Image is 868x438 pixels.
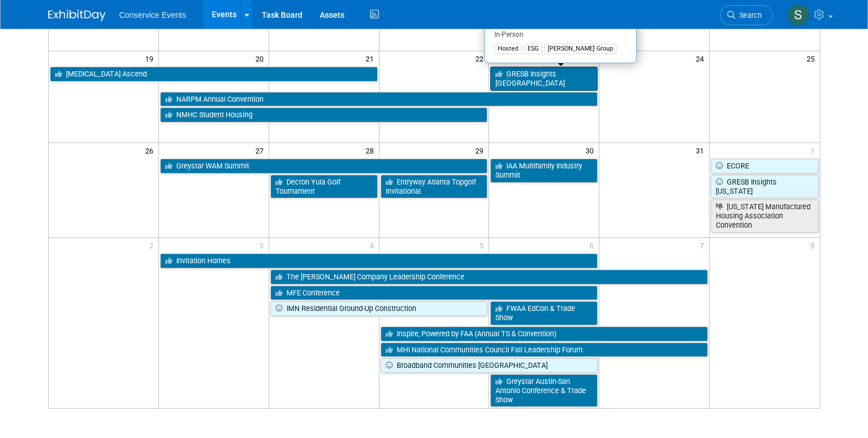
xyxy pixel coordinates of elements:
span: 6 [588,238,599,252]
a: The [PERSON_NAME] Company Leadership Conference [270,270,708,285]
img: ExhibitDay [48,10,106,21]
a: MHI National Communities Council Fall Leadership Forum [381,343,708,358]
a: Broadband Communities [GEOGRAPHIC_DATA] [381,358,598,373]
span: 27 [254,143,269,157]
span: 5 [478,238,489,252]
span: 2 [148,238,158,252]
a: GRESB Insights [US_STATE] [711,175,818,198]
a: GRESB Insights [GEOGRAPHIC_DATA] [490,67,598,90]
div: [PERSON_NAME] Group [544,44,617,54]
span: 25 [805,51,820,66]
a: NARPM Annual Convention [160,92,598,107]
a: Greystar Austin-San Antonio Conference & Trade Show [490,374,598,407]
span: 31 [695,143,709,157]
a: [US_STATE] Manufactured Housing Association Convention [711,199,818,232]
span: 1 [809,143,820,157]
span: 4 [369,238,379,252]
span: 21 [365,51,379,66]
span: 24 [695,51,709,66]
a: IAA Multifamily Industry Summit [490,159,598,182]
div: ESG [524,44,542,54]
a: [MEDICAL_DATA] Ascend [50,67,378,82]
a: Entryway Atlanta Topgolf Invitational [381,175,488,198]
a: IMN Residential Ground-Up Construction [270,301,488,316]
img: Savannah Doctor [788,4,809,26]
a: FWAA EdCon & Trade Show [490,301,598,325]
a: Decron Yula Golf Tournament [270,175,378,198]
span: 22 [474,51,489,66]
span: 3 [258,238,269,252]
span: 8 [809,238,820,252]
span: Search [735,11,762,20]
span: 28 [365,143,379,157]
span: 26 [144,143,158,157]
a: Invitation Homes [160,253,598,268]
span: In-Person [494,30,524,39]
a: Inspire, Powered by FAA (Annual TS & Convention) [381,326,708,341]
a: MFE Conference [270,286,598,301]
span: 29 [474,143,489,157]
a: ECORE [711,159,818,174]
span: 19 [144,51,158,66]
span: 30 [584,143,599,157]
a: Search [720,5,773,25]
span: 7 [699,238,709,252]
div: Hosted [494,44,522,54]
span: Conservice Events [119,10,187,20]
span: 20 [254,51,269,66]
a: Greystar WAM Summit [160,159,488,174]
a: NMHC Student Housing [160,107,488,122]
